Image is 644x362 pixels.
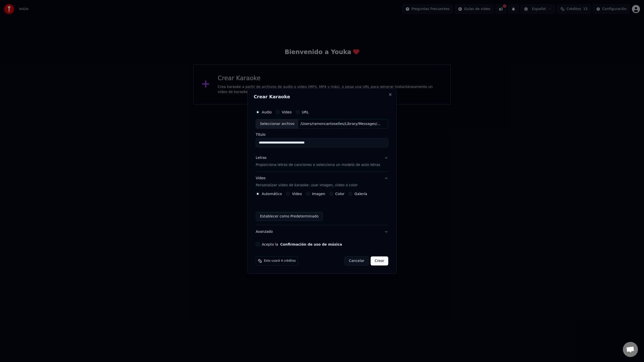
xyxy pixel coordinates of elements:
label: Imagen [312,192,325,196]
div: Video [256,176,357,188]
label: Automático [262,192,282,196]
div: VideoPersonalizar video de karaoke: usar imagen, video o color [256,192,388,225]
label: Color [335,192,345,196]
button: LetrasProporciona letras de canciones o selecciona un modelo de auto letras [256,151,388,171]
label: Título [256,133,388,136]
label: Audio [262,110,272,114]
label: URL [302,110,309,114]
div: Seleccionar archivo [256,119,298,128]
button: Avanzado [256,225,388,238]
button: Cancelar [345,256,369,265]
p: Proporciona letras de canciones o selecciona un modelo de auto letras [256,162,380,167]
h2: Crear Karaoke [254,95,390,99]
button: VideoPersonalizar video de karaoke: usar imagen, video o color [256,172,388,192]
button: Acepto la [280,243,342,246]
div: /Users/ramoncantoselles/Library/Messages/Attachments/b7/07/ED2DE166-5A54-407C-BB09-B9A0E9DCA75F/D... [298,121,384,126]
label: Video [292,192,302,196]
label: Video [282,110,292,114]
button: Crear [371,256,388,265]
div: Letras [256,155,266,160]
p: Personalizar video de karaoke: usar imagen, video o color [256,183,357,188]
label: Acepto la [262,243,342,246]
span: Esto usará 4 créditos [264,259,296,263]
label: Galería [354,192,367,196]
button: Establecer como Predeterminado [256,212,323,221]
